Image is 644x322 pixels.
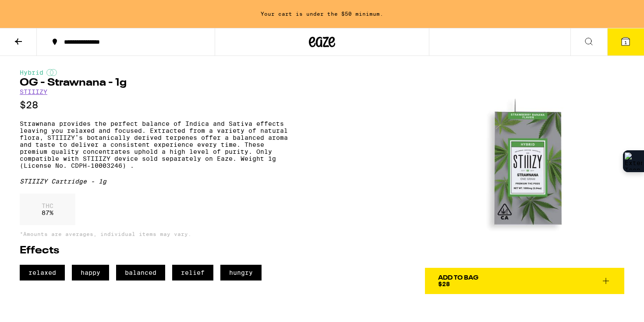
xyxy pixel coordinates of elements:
div: 87 % [20,194,75,225]
span: balanced [116,265,165,280]
img: hybridColor.svg [46,69,57,76]
a: STIIIZY [20,88,47,95]
p: THC [42,202,53,209]
p: Strawnana provides the perfect balance of Indica and Sativa effects leaving you relaxed and focus... [20,120,292,169]
button: 1 [607,28,644,55]
span: 1 [624,40,627,45]
span: relief [172,265,213,280]
span: happy [72,265,109,280]
p: $28 [20,100,292,111]
span: relaxed [20,265,65,280]
div: Hybrid [20,69,292,76]
button: Add To Bag$28 [425,268,624,294]
img: Extension Icon [625,152,642,170]
p: *Amounts are averages, individual items may vary. [20,231,292,237]
div: STIIIZY Cartridge - 1g [20,178,292,185]
div: Add To Bag [438,275,478,281]
h2: Effects [20,246,292,256]
span: $28 [438,280,450,287]
span: hungry [220,265,262,280]
img: STIIIZY - OG - Strawnana - 1g [425,69,624,268]
h1: OG - Strawnana - 1g [20,78,292,88]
